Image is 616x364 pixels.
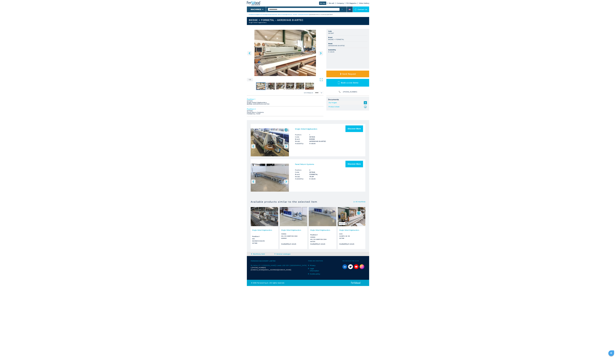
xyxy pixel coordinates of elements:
[341,82,358,84] span: Book a Live Demo
[247,98,323,100] h4: Position 1
[295,171,309,173] span: Code:
[308,260,342,262] span: Terms and Conditions
[295,163,314,165] h3: Panel Return Systems
[329,2,334,4] a: We sell
[251,269,291,271] span: [DOMAIN_NAME][EMAIL_ADDRESS][DOMAIN_NAME]
[309,140,363,142] h3: AKRON1445 B AIRTEC
[345,161,363,167] button: Discover More
[295,82,305,90] button: Go to Slide 5
[310,232,335,236] div: Position : 1
[338,207,365,249] a: Single Sided Edgebanders SCM OLIMPIC SE 215Bargains007186Single Sided EdgebandersSCMOLIMPIC SE 21...
[359,2,369,4] a: Video Gallery
[252,267,266,269] span: [PHONE_NUMBER]
[251,144,255,148] button: left-button
[295,169,309,171] span: Position:
[353,6,369,12] div: Contact us
[310,229,335,231] h3: Single Sided Edgebanders
[309,171,363,173] h3: 007646
[281,233,306,239] h3: HOMAG KAL 210 AMBITION 2264 006849
[295,128,317,130] h3: Single Sided Edgebanders
[256,83,265,90] img: 81644ef152901eafe23938b3f1c9f6f4
[295,142,309,145] span: Availability:
[249,79,249,80] span: 1
[308,264,321,267] a: Privacy
[247,108,323,110] h4: Position 2
[328,49,367,51] span: Availability
[295,134,309,136] span: Position:
[360,264,364,269] img: Instagram
[326,71,369,77] button: Send Request
[328,51,334,53] h3: in stock
[251,264,308,267] a: 5b Helios 47 | 3 [PERSON_NAME]| Leeds LS25 2DY | [GEOGRAPHIC_DATA]
[281,229,306,231] h3: Single Sided Edgebanders
[251,200,317,203] h3: Available products similar to the selected item
[355,8,357,10] img: Contact us
[340,6,345,12] button: submit-button
[249,22,303,23] h2: Single Sided Edgebanders
[280,207,307,226] img: Single Sided Edgebanders HOMAG KAL 210 AMBITION 2264
[250,79,251,80] span: 6
[275,253,297,255] a: General catalogue
[251,267,308,269] div: t.
[339,233,364,239] h3: SCM OLIMPIC SE 215 007186
[295,83,304,90] img: 88231e7332bf9b4290af0170f7363085
[252,229,277,231] h3: Single Sided Edgebanders
[266,83,275,90] img: b6fa5ec4982d430148b7bb822c63c3cb
[251,207,278,226] img: Single Sided Edgebanders IMA NOVIMAT/I/540/R3
[247,97,323,106] li: Position 1
[295,173,309,176] span: Brand:
[309,176,363,178] h3: TR.RP
[247,30,323,76] div: Go to Slide 1
[249,19,303,22] h1: BIESSE + FORMETAL - AKRON1445 B AIRTEC
[276,265,307,266] span: | Leeds LS25 2DY | [GEOGRAPHIC_DATA]
[305,82,314,90] button: Go to Slide 6
[247,106,323,116] li: Position 2
[253,78,323,81] button: Open Fullscreen
[310,14,327,15] p: akron1445 b airtec |
[287,14,309,15] a: single sided edgebanders
[328,45,345,47] h3: AKRON1445 B AIRTEC
[251,124,365,156] a: left-buttonright-buttonGo to Slide 1Go to Slide 2Go to Slide 3Go to Slide 4Go to Slide 5Go to Sli...
[251,265,276,266] span: 5b Helios 47 | 3 [PERSON_NAME]
[247,30,323,76] img: Single Sided Edgebanders BIESSE + FORMETAL AKRON1445 B AIRTEC
[251,207,278,249] a: Single Sided Edgebanders IMA NOVIMAT/I/540/R3Single Sided EdgebandersPosition:1IMANOVIMAT/I/540/R...
[251,125,289,161] img: 5d3401d2bd353f5387109bc90e15554c
[280,207,307,249] a: Single Sided Edgebanders HOMAG KAL 210 AMBITION 2264Single Sided EdgebandersHOMAGKAL 210 AMBITION...
[305,83,314,90] img: 68274c93a8413256f9e9dfed0bb6520c
[309,138,363,140] h3: BIESSE
[276,82,285,90] button: Go to Slide 3
[295,176,309,178] span: Model:
[257,14,258,15] span: |
[328,43,367,45] span: Model
[251,125,289,171] div: Go to Slide 1
[304,92,313,94] em: Unit Measure
[251,260,308,262] span: Ferwood Machinery Limited
[339,229,364,231] h3: Single Sided Edgebanders
[328,30,367,32] span: Code
[310,243,335,245] div: Availability : in stock
[351,282,361,284] img: Ferwood
[247,100,269,105] em: 007645 Single Sided Edgebanders BIESSE-AKRON1445 B AIRTEC
[251,160,289,196] img: 0711f29a134ff4f62a93f72e800b882a
[249,14,257,15] a: HOMEPAGE
[251,179,255,184] button: left-button
[346,2,356,4] a: FW Magazine
[308,273,321,275] a: Cookie policy
[247,51,252,55] button: left-button
[337,2,344,4] a: Company
[354,264,359,269] a: youtube
[276,83,285,90] img: 59aaa9ee03c8449bd2beffc692f32d2a
[309,134,363,136] span: 1
[247,110,264,115] em: 007646 Panel Return Systems FORMETAL-TR.RP
[328,36,367,38] span: Brand
[309,169,363,171] span: 2
[309,178,363,180] span: in stock
[295,138,309,140] span: Brand:
[339,222,345,225] span: Bargains
[266,82,275,90] button: Go to Slide 2
[281,243,306,245] div: Availability : in stock
[295,140,309,142] span: Model:
[342,264,347,269] a: linkedin
[310,14,310,15] span: |
[327,14,333,15] p: 007647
